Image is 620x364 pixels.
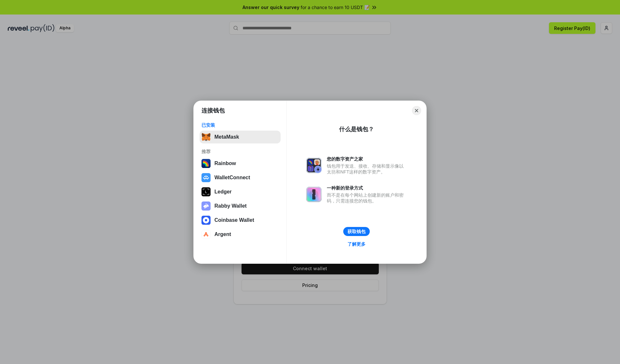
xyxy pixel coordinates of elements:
[327,156,407,162] div: 您的数字资产之家
[214,134,239,140] div: MetaMask
[200,131,281,143] button: MetaMask
[412,106,421,115] button: Close
[214,203,247,209] div: Rabby Wallet
[347,229,366,234] div: 获取钱包
[201,133,211,142] img: svg+xml,%3Csvg%20fill%3D%22none%22%20height%3D%2233%22%20viewBox%3D%220%200%2035%2033%22%20width%...
[339,125,374,133] div: 什么是钱包？
[201,173,211,182] img: svg+xml,%3Csvg%20width%3D%2228%22%20height%3D%2228%22%20viewBox%3D%220%200%2028%2028%22%20fill%3D...
[201,122,279,128] div: 已安装
[327,192,407,204] div: 而不是在每个网站上创建新的账户和密码，只需连接您的钱包。
[306,187,322,202] img: svg+xml,%3Csvg%20xmlns%3D%22http%3A%2F%2Fwww.w3.org%2F2000%2Fsvg%22%20fill%3D%22none%22%20viewBox...
[343,227,370,236] button: 获取钱包
[200,200,281,212] button: Rabby Wallet
[201,216,211,225] img: svg+xml,%3Csvg%20width%3D%2228%22%20height%3D%2228%22%20viewBox%3D%220%200%2028%2028%22%20fill%3D...
[214,217,254,223] div: Coinbase Wallet
[214,231,231,237] div: Argent
[201,107,225,114] h1: 连接钱包
[201,159,211,168] img: svg+xml,%3Csvg%20width%3D%22120%22%20height%3D%22120%22%20viewBox%3D%220%200%20120%20120%22%20fil...
[201,202,211,211] img: svg+xml,%3Csvg%20xmlns%3D%22http%3A%2F%2Fwww.w3.org%2F2000%2Fsvg%22%20fill%3D%22none%22%20viewBox...
[347,241,366,247] div: 了解更多
[200,185,281,198] button: Ledger
[200,171,281,184] button: WalletConnect
[201,187,211,196] img: svg+xml,%3Csvg%20xmlns%3D%22http%3A%2F%2Fwww.w3.org%2F2000%2Fsvg%22%20width%3D%2228%22%20height%3...
[344,240,369,248] a: 了解更多
[201,230,211,239] img: svg+xml,%3Csvg%20width%3D%2228%22%20height%3D%2228%22%20viewBox%3D%220%200%2028%2028%22%20fill%3D...
[214,161,236,166] div: Rainbow
[200,157,281,170] button: Rainbow
[214,175,250,181] div: WalletConnect
[306,158,322,173] img: svg+xml,%3Csvg%20xmlns%3D%22http%3A%2F%2Fwww.w3.org%2F2000%2Fsvg%22%20fill%3D%22none%22%20viewBox...
[327,185,407,191] div: 一种新的登录方式
[214,189,232,195] div: Ledger
[200,214,281,227] button: Coinbase Wallet
[200,228,281,241] button: Argent
[201,149,279,154] div: 推荐
[327,163,407,175] div: 钱包用于发送、接收、存储和显示像以太坊和NFT这样的数字资产。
